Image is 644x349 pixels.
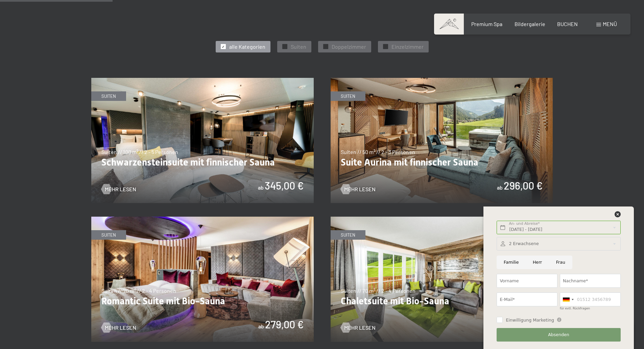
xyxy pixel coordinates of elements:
span: Mehr Lesen [344,186,376,193]
span: Mehr Lesen [344,324,376,331]
a: BUCHEN [557,21,578,27]
img: Schwarzensteinsuite mit finnischer Sauna [91,78,314,203]
label: für evtl. Rückfragen [560,307,590,310]
a: Mehr Lesen [341,186,376,193]
span: Mehr Lesen [105,324,136,331]
span: ✓ [324,44,327,49]
a: Premium Spa [471,21,502,27]
a: Suite Aurina mit finnischer Sauna [331,78,553,82]
span: Doppelzimmer [332,43,366,50]
a: Chaletsuite mit Bio-Sauna [331,217,553,221]
img: Chaletsuite mit Bio-Sauna [331,217,553,342]
img: Romantic Suite mit Bio-Sauna [91,217,314,342]
span: Einzelzimmer [391,43,424,50]
img: Suite Aurina mit finnischer Sauna [331,78,553,203]
div: Germany (Deutschland): +49 [560,293,576,306]
a: Mehr Lesen [341,324,376,331]
span: Absenden [548,332,569,338]
button: Absenden [497,328,620,342]
span: ✓ [283,44,286,49]
span: alle Kategorien [229,43,265,50]
a: Schwarzensteinsuite mit finnischer Sauna [91,78,314,82]
span: Suiten [291,43,306,50]
span: Menü [603,21,617,27]
span: Einwilligung Marketing [506,317,554,323]
a: Bildergalerie [515,21,545,27]
span: ✓ [384,44,387,49]
a: Mehr Lesen [101,324,136,331]
span: ✓ [222,44,224,49]
input: 01512 3456789 [560,292,621,306]
span: Mehr Lesen [105,186,136,193]
a: Romantic Suite mit Bio-Sauna [91,217,314,221]
a: Mehr Lesen [101,186,136,193]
